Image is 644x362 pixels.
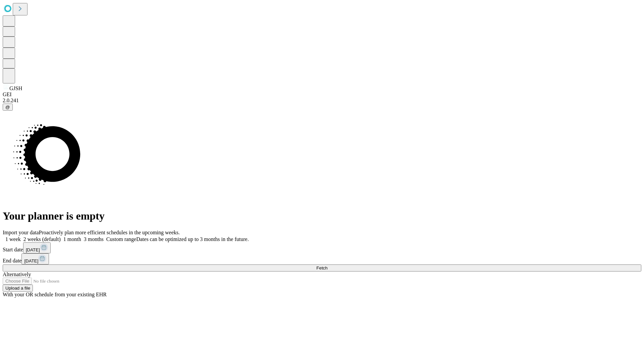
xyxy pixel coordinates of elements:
span: 3 months [84,236,104,242]
span: GJSH [9,85,22,91]
span: Import your data [3,230,39,235]
button: [DATE] [21,253,49,264]
div: Start date [3,242,641,253]
button: Fetch [3,264,641,271]
button: @ [3,104,13,111]
span: With your OR schedule from your existing EHR [3,292,107,297]
span: Proactively plan more efficient schedules in the upcoming weeks. [39,230,180,235]
span: [DATE] [24,258,38,263]
span: 1 week [5,236,21,242]
span: Fetch [316,265,327,270]
button: Upload a file [3,285,33,292]
div: GEI [3,92,641,98]
div: End date [3,253,641,264]
span: Dates can be optimized up to 3 months in the future. [136,236,249,242]
span: @ [5,105,10,110]
span: 1 month [63,236,81,242]
div: 2.0.241 [3,98,641,104]
button: [DATE] [23,242,51,253]
span: [DATE] [26,247,40,252]
span: 2 weeks (default) [23,236,61,242]
h1: Your planner is empty [3,210,641,222]
span: Custom range [106,236,136,242]
span: Alternatively [3,271,31,277]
